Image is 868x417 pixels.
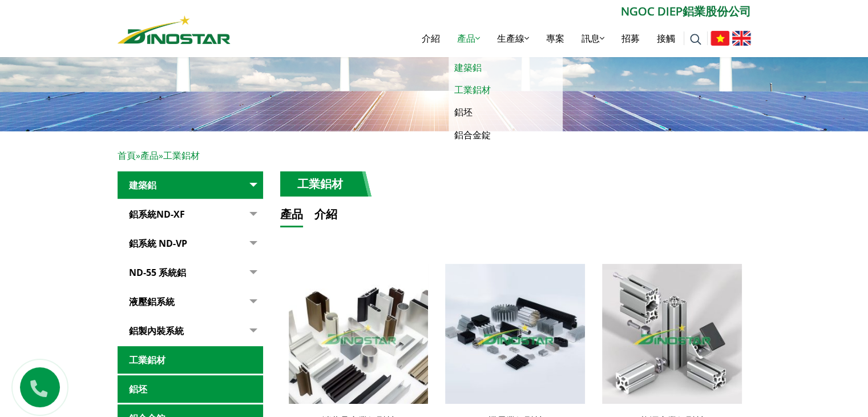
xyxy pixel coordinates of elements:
a: 鋁坯 [449,101,563,123]
a: 工業鋁材 [118,346,263,374]
img: 越南語 [710,31,729,46]
font: 鋁製內裝系統 [129,324,184,337]
font: 接觸 [657,32,675,45]
font: 工業鋁材 [454,83,491,96]
img: 搜尋 [690,34,701,45]
font: ND-55 系統鋁 [129,266,186,279]
a: 工業鋁材 [449,79,563,101]
font: 鋁系統 ND-VP [129,237,187,250]
img: 能源產業鋁型材 [602,264,742,404]
font: 鋁合金錠 [454,129,491,141]
a: 訊息 [573,20,613,57]
font: NGOC DIEP鋁業股份公司 [621,3,751,19]
a: 產品 [140,149,159,162]
a: 鋁坯 [118,375,263,403]
a: 鋁合金錠 [449,124,563,146]
font: » [159,149,163,162]
font: 生產線 [497,32,524,45]
img: 機電業鋁型材 [445,264,585,404]
a: 介紹 [413,20,449,57]
font: 工業鋁材 [129,354,165,366]
font: 產品 [457,32,475,45]
a: 建築鋁 [118,171,263,199]
a: 招募 [613,20,648,57]
font: 建築鋁 [129,179,156,191]
font: 招募 [621,32,640,45]
font: 產品 [280,206,303,222]
a: 液壓鋁系統 [118,288,263,316]
a: 生產線 [488,20,538,57]
img: 英語 [732,31,751,46]
a: ND-55 系統鋁 [118,259,263,287]
font: » [136,149,140,162]
font: 液壓鋁系統 [129,295,175,308]
font: 建築鋁 [454,61,482,74]
font: 訊息 [582,32,600,45]
a: 鋁製內裝系統 [118,317,263,345]
font: 專案 [546,32,564,45]
img: 消費品產業鋁型材 [289,264,429,404]
font: 工業鋁材 [297,176,343,191]
a: 鋁系統 ND-VP [118,230,263,258]
a: 首頁 [118,149,136,162]
font: 工業鋁材 [163,149,200,162]
a: 產品 [449,20,488,57]
a: 鋁系統ND-XF [118,201,263,228]
font: 鋁坯 [454,106,473,118]
font: 鋁坯 [129,383,147,395]
font: 鋁系統ND-XF [129,208,185,220]
font: 介紹 [422,32,440,45]
a: 建築鋁 [449,57,563,79]
img: 恐龍星鋁業 [118,15,231,44]
font: 介紹 [314,206,337,222]
a: 接觸 [648,20,684,57]
a: 專案 [538,20,573,57]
